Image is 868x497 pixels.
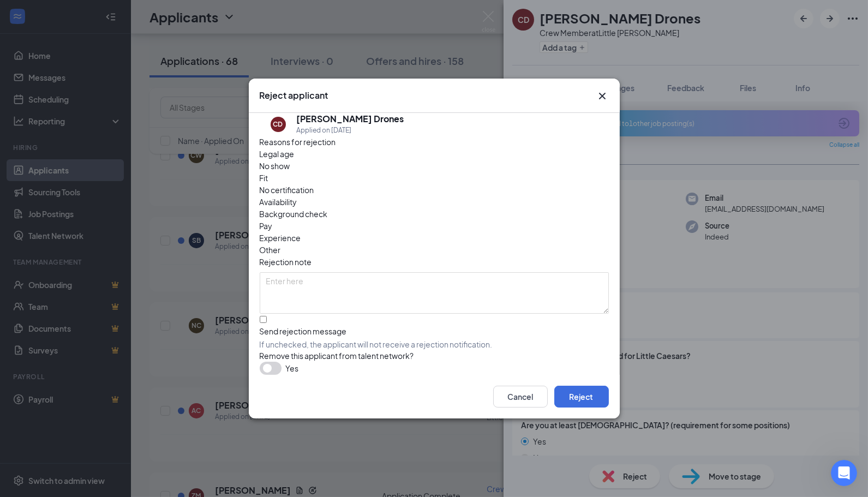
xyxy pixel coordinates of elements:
[297,125,404,136] div: Applied on [DATE]
[260,196,297,208] span: Availability
[260,184,314,196] span: No certification
[596,89,609,103] svg: Cross
[260,208,328,220] span: Background check
[286,362,299,375] span: Yes
[260,148,295,160] span: Legal age
[260,339,609,350] span: If unchecked, the applicant will not receive a rejection notification.
[297,113,404,125] h5: [PERSON_NAME] Drones
[260,172,268,184] span: Fit
[260,326,609,337] div: Send rejection message
[260,244,281,256] span: Other
[260,232,301,244] span: Experience
[260,316,267,323] input: Send rejection messageIf unchecked, the applicant will not receive a rejection notification.
[260,137,336,147] span: Reasons for rejection
[260,220,273,232] span: Pay
[831,460,857,486] iframe: Intercom live chat
[260,351,414,361] span: Remove this applicant from talent network?
[273,119,283,129] div: CD
[260,89,328,101] h3: Reject applicant
[260,257,312,267] span: Rejection note
[554,386,609,408] button: Reject
[596,89,609,103] button: Close
[260,160,290,172] span: No show
[493,386,548,408] button: Cancel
